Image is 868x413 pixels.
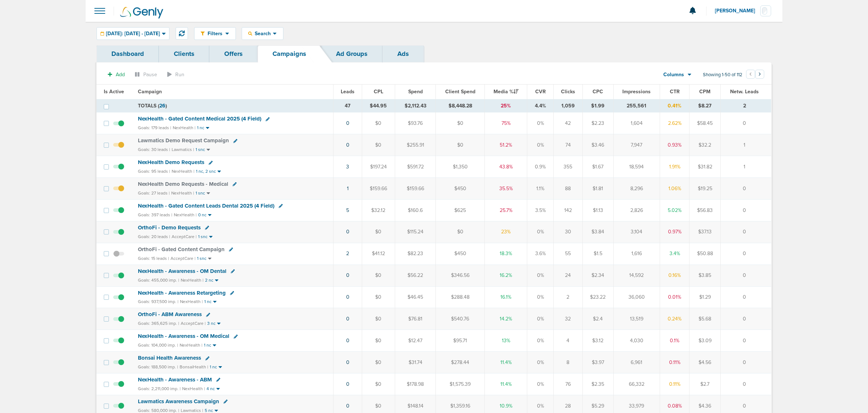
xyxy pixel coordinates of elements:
[346,359,349,365] a: 0
[582,243,613,265] td: $1.5
[689,99,721,113] td: $8.27
[660,221,689,243] td: 0.97%
[138,212,172,218] small: Goals: 397 leads |
[362,178,395,200] td: $159.66
[613,199,660,221] td: 2,826
[395,286,435,308] td: $46.45
[159,103,165,109] span: 26
[485,178,527,200] td: 35.5%
[395,243,435,265] td: $82.23
[138,89,162,95] span: Campaign
[333,99,362,113] td: 47
[689,134,721,156] td: $32.2
[395,178,435,200] td: $159.66
[663,71,684,78] span: Columns
[436,199,485,221] td: $625
[553,373,582,395] td: 76
[622,89,651,95] span: Impressions
[721,373,771,395] td: 0
[485,156,527,178] td: 43.8%
[485,265,527,286] td: 16.2%
[172,234,197,239] small: AcceptCare |
[205,278,213,283] small: 2 nc
[660,352,689,373] td: 0.11%
[138,169,170,174] small: Goals: 95 leads |
[527,352,553,373] td: 0%
[362,243,395,265] td: $41.12
[138,364,178,370] small: Goals: 188,500 imp. |
[689,178,721,200] td: $19.25
[436,134,485,156] td: $0
[196,169,216,174] small: 1 nc, 2 snc
[395,352,435,373] td: $31.74
[553,308,582,330] td: 32
[346,294,349,300] a: 0
[138,386,181,392] small: Goals: 2,211,000 imp. |
[159,45,209,62] a: Clients
[104,69,129,80] button: Add
[613,221,660,243] td: 3,104
[613,286,660,308] td: 36,060
[138,290,226,296] span: NexHealth - Awareness Retargeting
[362,221,395,243] td: $0
[660,156,689,178] td: 1.91%
[362,373,395,395] td: $0
[362,352,395,373] td: $0
[138,333,229,339] span: NexHealth - Awareness - OM Medical
[362,134,395,156] td: $0
[436,330,485,352] td: $95.71
[374,89,383,95] span: CPL
[138,268,226,274] span: NexHealth - Awareness - OM Dental
[660,199,689,221] td: 5.02%
[116,71,125,78] span: Add
[206,386,215,392] small: 4 nc
[436,286,485,308] td: $288.48
[362,113,395,134] td: $0
[436,373,485,395] td: $1,575.39
[172,169,195,174] small: NexHealth |
[582,286,613,308] td: $23.22
[395,308,435,330] td: $76.81
[613,99,660,113] td: 255,561
[689,265,721,286] td: $3.85
[721,330,771,352] td: 0
[613,330,660,352] td: 4,030
[613,178,660,200] td: 8,296
[582,178,613,200] td: $1.81
[689,156,721,178] td: $31.82
[181,278,204,283] small: NexHealth |
[346,120,349,126] a: 0
[204,343,211,348] small: 1 nc
[582,265,613,286] td: $2.34
[553,134,582,156] td: 74
[660,265,689,286] td: 0.16%
[485,352,527,373] td: 11.4%
[395,99,435,113] td: $2,112.43
[138,278,179,283] small: Goals: 455,000 imp. |
[689,199,721,221] td: $56.83
[209,45,258,62] a: Offers
[553,352,582,373] td: 8
[670,89,680,95] span: CTR
[721,113,771,134] td: 0
[721,99,771,113] td: 2
[527,99,553,113] td: 4.4%
[582,134,613,156] td: $3.46
[436,265,485,286] td: $346.56
[196,147,205,152] small: 1 snc
[395,221,435,243] td: $115.24
[138,299,179,304] small: Goals: 937,500 imp. |
[138,181,228,187] span: NexHealth Demo Requests - Medical
[660,113,689,134] td: 2.62%
[721,286,771,308] td: 0
[138,355,201,361] span: Bonsai Health Awareness
[485,199,527,221] td: 25.7%
[582,199,613,221] td: $1.13
[97,45,159,62] a: Dashboard
[138,234,170,240] small: Goals: 20 leads |
[715,8,760,13] span: [PERSON_NAME]
[138,321,179,326] small: Goals: 365,625 imp. |
[204,299,212,304] small: 1 nc
[171,256,196,261] small: AcceptCare |
[174,212,197,217] small: NexHealth |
